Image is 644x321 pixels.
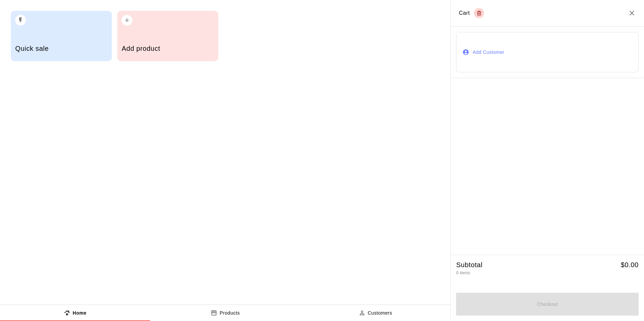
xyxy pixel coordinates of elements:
p: Products [220,310,240,317]
p: Home [73,310,87,317]
button: Add Customer [456,32,639,72]
button: Empty cart [474,8,484,18]
h5: $ 0.00 [621,260,639,270]
h5: Add product [122,44,214,53]
p: Customers [368,310,392,317]
div: Cart [459,8,484,18]
button: Close [628,9,636,17]
span: 0 items [456,271,470,275]
button: Quick sale [11,11,112,61]
button: Add product [117,11,218,61]
h5: Quick sale [15,44,107,53]
h5: Subtotal [456,260,482,270]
